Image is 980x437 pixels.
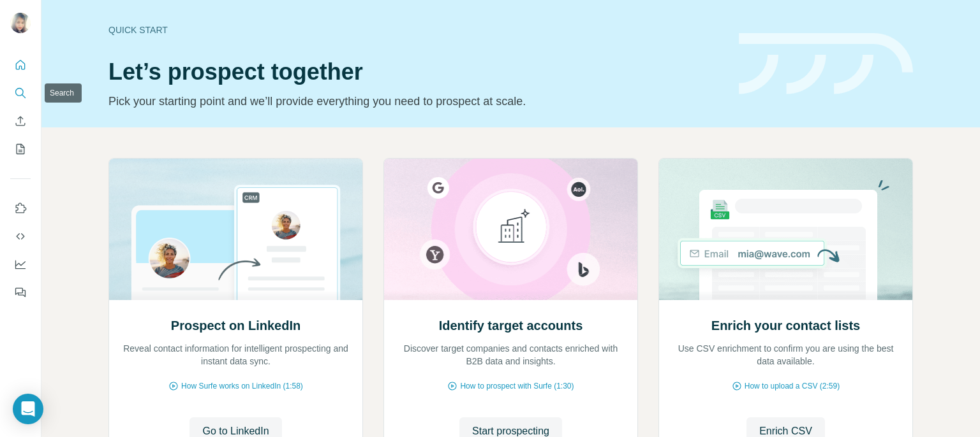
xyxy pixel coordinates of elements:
div: Quick start [108,24,724,36]
button: Use Surfe API [10,225,31,248]
h2: Enrich your contact lists [711,317,860,334]
p: Reveal contact information for intelligent prospecting and instant data sync. [122,342,350,368]
button: Dashboard [10,253,31,276]
h2: Identify target accounts [439,317,583,334]
img: Enrich your contact lists [658,159,913,300]
span: How Surfe works on LinkedIn (1:58) [181,380,303,392]
img: Avatar [10,13,31,33]
button: Search [10,82,31,104]
button: Enrich CSV [10,110,31,133]
button: My lists [10,138,31,161]
button: Feedback [10,281,31,304]
p: Discover target companies and contacts enriched with B2B data and insights. [397,342,625,368]
button: Use Surfe on LinkedIn [10,197,31,220]
h2: Prospect on LinkedIn [171,317,301,334]
img: Prospect on LinkedIn [108,159,363,300]
span: How to upload a CSV (2:59) [745,380,840,392]
p: Use CSV enrichment to confirm you are using the best data available. [672,342,900,368]
div: Open Intercom Messenger [13,394,43,424]
button: Quick start [10,54,31,76]
h1: Let’s prospect together [108,59,724,85]
img: Identify target accounts [383,159,638,300]
p: Pick your starting point and we’ll provide everything you need to prospect at scale. [108,92,724,110]
img: banner [739,33,913,95]
span: How to prospect with Surfe (1:30) [460,380,574,392]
